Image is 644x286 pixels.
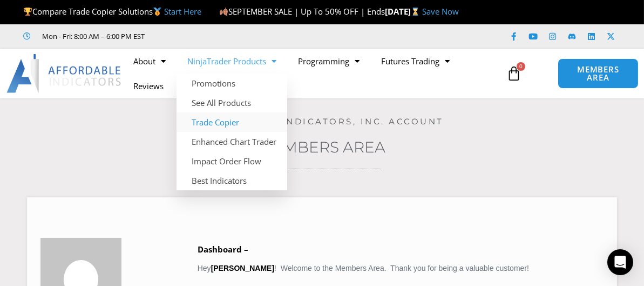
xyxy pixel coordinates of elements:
[569,65,627,82] span: MEMBERS AREA
[6,54,123,93] img: LogoAI | Affordable Indicators – NinjaTrader
[177,93,287,112] a: See All Products
[411,8,419,16] img: ⌛
[385,6,422,17] strong: [DATE]
[198,244,248,255] b: Dashboard –
[153,8,161,16] img: 🥇
[24,8,32,16] img: 🏆
[200,116,444,127] a: Affordable Indicators, Inc. Account
[160,31,322,42] iframe: Customer reviews powered by Trustpilot
[607,249,633,275] div: Open Intercom Messenger
[177,74,287,93] a: Promotions
[40,30,145,43] span: Mon - Fri: 8:00 AM – 6:00 PM EST
[177,112,287,132] a: Trade Copier
[177,151,287,171] a: Impact Order Flow
[177,74,287,190] ul: NinjaTrader Products
[23,6,201,17] span: Compare Trade Copier Solutions
[370,49,460,74] a: Futures Trading
[422,6,459,17] a: Save Now
[287,49,370,74] a: Programming
[220,8,228,16] img: 🍂
[177,171,287,190] a: Best Indicators
[219,6,385,17] span: SEPTEMBER SALE | Up To 50% OFF | Ends
[177,132,287,151] a: Enhanced Chart Trader
[123,49,503,98] nav: Menu
[558,58,638,89] a: MEMBERS AREA
[259,138,386,156] a: Members Area
[177,49,287,74] a: NinjaTrader Products
[211,264,274,272] strong: [PERSON_NAME]
[490,58,538,89] a: 0
[164,6,201,17] a: Start Here
[123,49,177,74] a: About
[123,74,174,98] a: Reviews
[517,62,525,71] span: 0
